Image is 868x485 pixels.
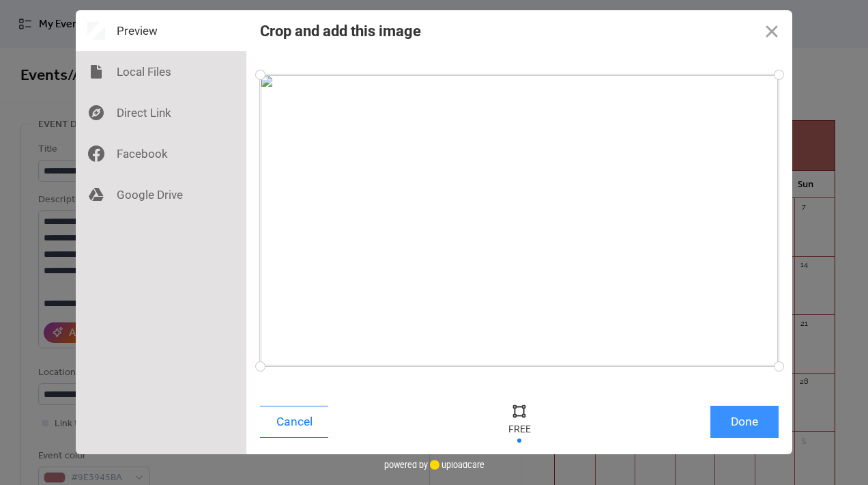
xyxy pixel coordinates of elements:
[384,454,484,475] div: powered by
[751,10,792,51] button: Close
[76,133,246,174] div: Facebook
[428,460,484,470] a: uploadcare
[710,406,779,438] button: Done
[260,23,421,40] div: Crop and add this image
[76,51,246,92] div: Local Files
[76,10,246,51] div: Preview
[76,92,246,133] div: Direct Link
[76,174,246,215] div: Google Drive
[260,406,328,438] button: Cancel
